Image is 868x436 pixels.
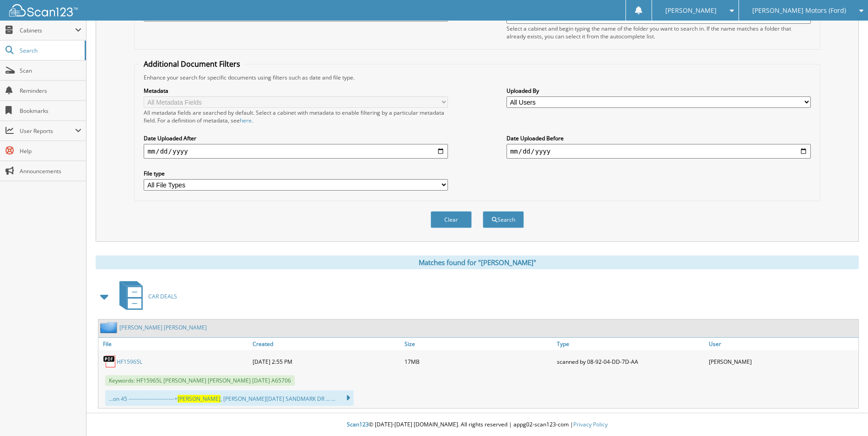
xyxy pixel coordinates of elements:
span: [PERSON_NAME] [665,8,717,13]
span: Scan123 [347,420,369,428]
a: User [706,338,858,350]
label: Metadata [144,87,448,95]
div: © [DATE]-[DATE] [DOMAIN_NAME]. All rights reserved | appg02-scan123-com | [86,414,868,436]
div: Matches found for "[PERSON_NAME]" [96,255,859,269]
img: PDF.png [103,355,117,368]
a: CAR DEALS [114,278,177,314]
span: User Reports [20,127,75,135]
div: scanned by 08-92-04-DD-7D-AA [555,352,706,371]
div: [DATE] 2:55 PM [250,352,402,371]
label: Date Uploaded After [144,134,448,142]
span: [PERSON_NAME] Motors (Ford) [752,8,846,13]
span: CAR DEALS [148,292,177,300]
label: File type [144,170,448,177]
input: end [507,144,811,159]
input: start [144,144,448,159]
img: scan123-logo-white.svg [9,4,78,16]
label: Date Uploaded Before [507,134,811,142]
span: Scan [20,67,81,74]
span: Reminders [20,87,81,95]
div: Select a cabinet and begin typing the name of the folder you want to search in. If the name match... [507,25,811,40]
button: Search [483,211,524,228]
a: Privacy Policy [573,420,608,428]
span: Bookmarks [20,107,81,115]
img: folder2.png [100,322,119,333]
label: Uploaded By [507,87,811,95]
button: Clear [431,211,472,228]
div: [PERSON_NAME] [706,352,858,371]
div: ...on 45 -------------------------+ , [PERSON_NAME][DATE] SANDMARK DR ... ... [105,390,354,406]
div: Enhance your search for specific documents using filters such as date and file type. [139,74,815,81]
a: File [98,338,250,350]
span: Help [20,147,81,155]
span: Keywords: HF15965L [PERSON_NAME] [PERSON_NAME] [DATE] A65706 [105,375,295,386]
span: Announcements [20,167,81,175]
a: Created [250,338,402,350]
span: Cabinets [20,27,75,34]
span: [PERSON_NAME] [178,395,221,403]
div: All metadata fields are searched by default. Select a cabinet with metadata to enable filtering b... [144,109,448,124]
legend: Additional Document Filters [139,59,245,69]
iframe: Chat Widget [822,392,868,436]
a: here [240,117,252,124]
a: [PERSON_NAME] [PERSON_NAME] [119,324,207,331]
a: HF15965L [117,358,142,366]
span: Search [20,47,80,54]
div: 17MB [402,352,554,371]
a: Type [555,338,706,350]
a: Size [402,338,554,350]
